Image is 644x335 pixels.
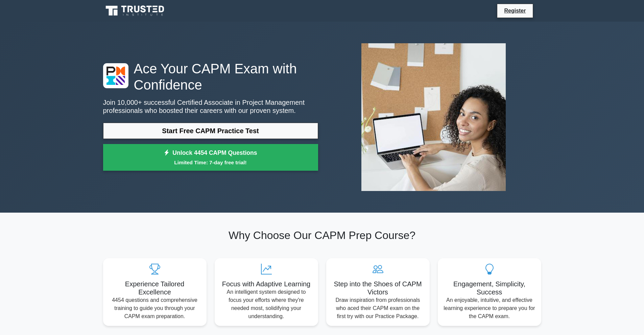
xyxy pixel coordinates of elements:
a: Start Free CAPM Practice Test [103,123,318,139]
h2: Why Choose Our CAPM Prep Course? [103,229,541,242]
small: Limited Time: 7-day free trial! [112,159,310,166]
h5: Step into the Shoes of CAPM Victors [332,280,424,296]
p: Draw inspiration from professionals who aced their CAPM exam on the first try with our Practice P... [332,296,424,320]
h1: Ace Your CAPM Exam with Confidence [103,61,318,93]
h5: Engagement, Simplicity, Success [443,280,536,296]
a: Register [500,6,530,15]
a: Unlock 4454 CAPM QuestionsLimited Time: 7-day free trial! [103,144,318,171]
p: An intelligent system designed to focus your efforts where they're needed most, solidifying your ... [220,288,313,320]
p: An enjoyable, intuitive, and effective learning experience to prepare you for the CAPM exam. [443,296,536,320]
p: 4454 questions and comprehensive training to guide you through your CAPM exam preparation. [109,296,201,320]
h5: Focus with Adaptive Learning [220,280,313,288]
p: Join 10,000+ successful Certified Associate in Project Management professionals who boosted their... [103,98,318,115]
h5: Experience Tailored Excellence [109,280,201,296]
